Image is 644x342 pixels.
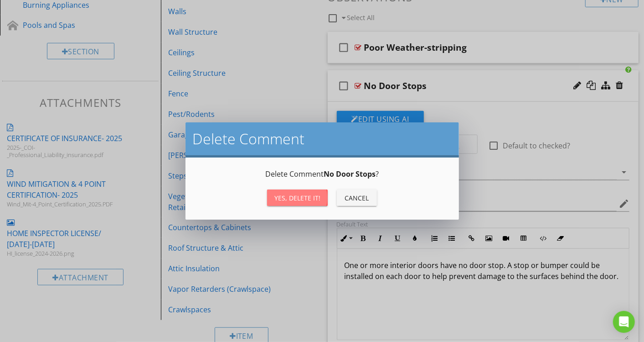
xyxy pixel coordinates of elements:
[196,168,448,179] p: Delete Comment ?
[324,169,376,179] strong: No Door Stops
[613,311,635,333] div: Open Intercom Messenger
[274,193,320,203] div: Yes, Delete it!
[267,189,328,206] button: Yes, Delete it!
[344,193,370,203] div: Cancel
[193,130,452,148] h2: Delete Comment
[337,189,377,206] button: Cancel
